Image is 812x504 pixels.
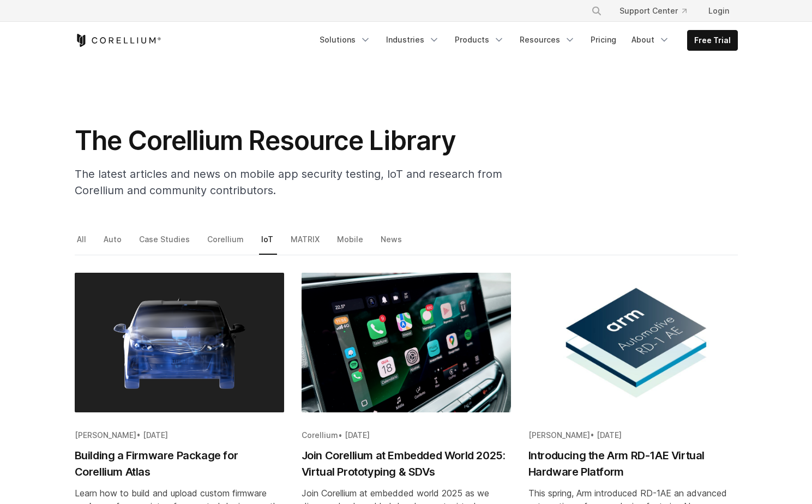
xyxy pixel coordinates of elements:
button: Search [587,1,606,21]
div: • [302,430,511,441]
a: Free Trial [688,31,737,50]
span: [DATE] [345,430,370,440]
a: Products [448,30,511,50]
div: • [75,430,284,441]
a: Login [700,1,738,21]
span: [DATE] [597,430,622,440]
a: Case Studies [137,232,194,255]
a: Mobile [335,232,367,255]
div: Navigation Menu [578,1,738,21]
a: Solutions [313,30,377,50]
span: [PERSON_NAME] [75,430,136,440]
span: [PERSON_NAME] [528,430,590,440]
h1: The Corellium Resource Library [75,124,511,157]
h2: Join Corellium at Embedded World 2025: Virtual Prototyping & SDVs [302,447,511,480]
h2: Introducing the Arm RD-1AE Virtual Hardware Platform [528,447,738,480]
a: News [378,232,406,255]
img: Introducing the Arm RD-1AE Virtual Hardware Platform [528,273,738,412]
h2: Building a Firmware Package for Corellium Atlas [75,447,284,480]
a: About [625,30,676,50]
a: Corellium Home [75,34,161,47]
img: Building a Firmware Package for Corellium Atlas [75,273,284,412]
a: Industries [380,30,446,50]
a: IoT [259,232,277,255]
div: • [528,430,738,441]
a: Support Center [611,1,695,21]
span: Corellium [302,430,338,440]
img: Join Corellium at Embedded World 2025: Virtual Prototyping & SDVs [302,273,511,412]
span: The latest articles and news on mobile app security testing, IoT and research from Corellium and ... [75,167,502,197]
a: Resources [513,30,582,50]
a: Corellium [205,232,248,255]
a: Pricing [584,30,623,50]
div: Navigation Menu [313,30,738,51]
a: MATRIX [288,232,323,255]
span: [DATE] [143,430,168,440]
a: All [75,232,90,255]
a: Auto [101,232,125,255]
